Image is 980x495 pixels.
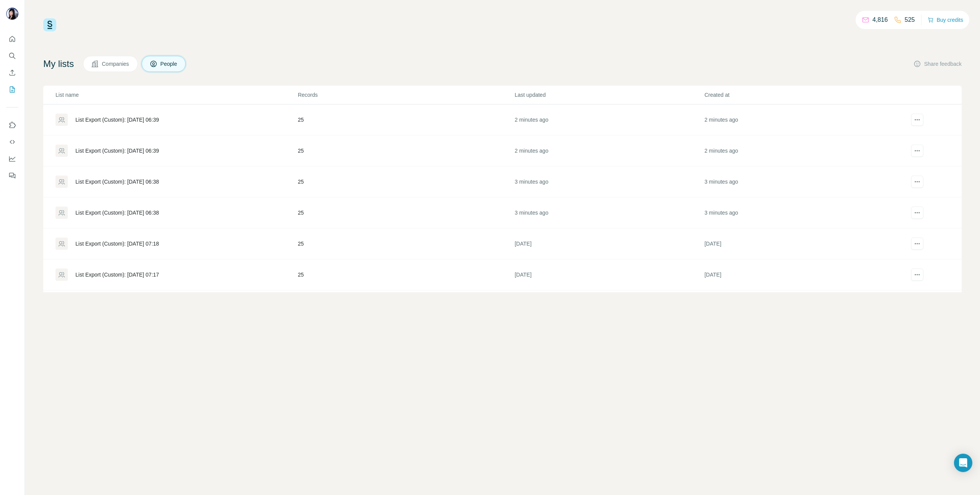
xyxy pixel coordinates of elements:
[911,114,923,126] button: actions
[6,66,18,80] button: Enrich CSV
[298,91,514,99] p: Records
[911,145,923,157] button: actions
[6,49,18,63] button: Search
[514,228,704,259] td: [DATE]
[75,209,159,217] div: List Export (Custom): [DATE] 06:38
[6,32,18,46] button: Quick start
[911,269,923,281] button: actions
[297,197,514,228] td: 25
[297,135,514,166] td: 25
[297,104,514,135] td: 25
[514,91,704,99] p: Last updated
[872,15,888,24] p: 4,816
[514,197,704,228] td: 3 minutes ago
[6,8,18,20] img: Avatar
[704,228,894,259] td: [DATE]
[911,238,923,250] button: actions
[6,118,18,132] button: Use Surfe on LinkedIn
[75,178,159,186] div: List Export (Custom): [DATE] 06:38
[911,176,923,188] button: actions
[297,228,514,259] td: 25
[43,58,74,70] h4: My lists
[75,240,159,247] div: List Export (Custom): [DATE] 07:18
[704,290,894,321] td: [DATE]
[905,15,915,24] p: 525
[160,60,178,68] span: People
[514,290,704,321] td: [DATE]
[704,197,894,228] td: 3 minutes ago
[954,454,972,472] div: Open Intercom Messenger
[704,135,894,166] td: 2 minutes ago
[6,152,18,166] button: Dashboard
[911,207,923,219] button: actions
[514,166,704,197] td: 3 minutes ago
[43,18,56,31] img: Surfe Logo
[704,166,894,197] td: 3 minutes ago
[6,135,18,149] button: Use Surfe API
[704,104,894,135] td: 2 minutes ago
[75,147,159,155] div: List Export (Custom): [DATE] 06:39
[6,169,18,182] button: Feedback
[704,91,893,99] p: Created at
[297,259,514,290] td: 25
[297,290,514,321] td: 25
[6,83,18,96] button: My lists
[704,259,894,290] td: [DATE]
[56,91,297,99] p: List name
[514,135,704,166] td: 2 minutes ago
[102,60,130,68] span: Companies
[75,271,159,278] div: List Export (Custom): [DATE] 07:17
[514,104,704,135] td: 2 minutes ago
[297,166,514,197] td: 25
[913,60,962,68] button: Share feedback
[75,116,159,124] div: List Export (Custom): [DATE] 06:39
[928,15,963,25] button: Buy credits
[514,259,704,290] td: [DATE]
